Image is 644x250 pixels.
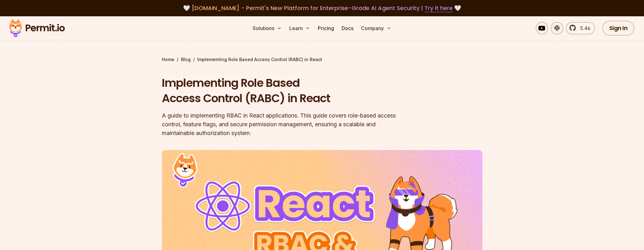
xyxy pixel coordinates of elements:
[566,22,595,34] a: 5.4k
[576,24,590,32] span: 5.4k
[162,56,482,63] div: / /
[162,56,174,63] a: Home
[339,22,356,34] a: Docs
[162,75,402,106] h1: Implementing Role Based Access Control (RABC) in React
[315,22,337,34] a: Pricing
[358,22,394,34] button: Company
[15,4,629,13] div: 🤍 🤍
[602,21,635,36] a: Sign In
[162,111,402,138] div: A guide to implementing RBAC in React applications. This guide covers role-based access control, ...
[6,18,68,39] img: Permit logo
[250,22,284,34] button: Solutions
[287,22,313,34] button: Learn
[181,56,191,63] a: Blog
[192,4,453,12] span: [DOMAIN_NAME] - Permit's New Platform for Enterprise-Grade AI Agent Security |
[425,4,453,12] a: Try it here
